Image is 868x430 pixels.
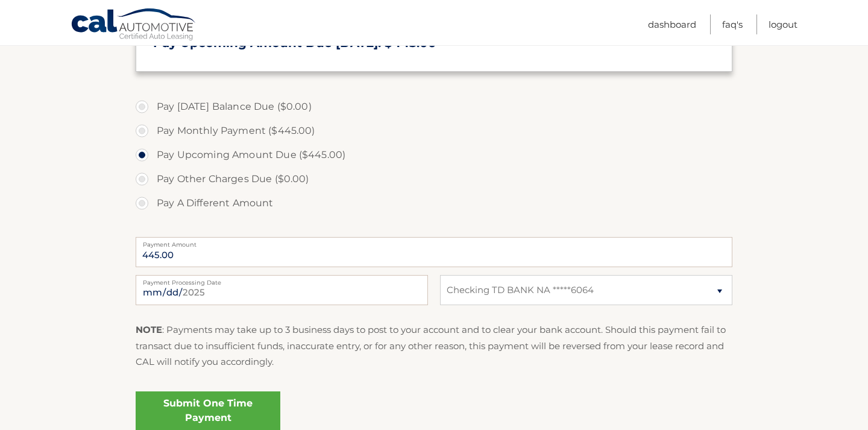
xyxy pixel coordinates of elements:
a: Dashboard [648,14,696,34]
input: Payment Amount [136,237,732,267]
label: Pay Upcoming Amount Due ($445.00) [136,143,732,167]
a: Cal Automotive [71,8,197,43]
label: Pay A Different Amount [136,191,732,215]
label: Pay Monthly Payment ($445.00) [136,119,732,143]
strong: NOTE [136,324,162,335]
label: Pay Other Charges Due ($0.00) [136,167,732,191]
a: FAQ's [722,14,743,34]
a: Logout [769,14,797,34]
label: Pay [DATE] Balance Due ($0.00) [136,95,732,119]
p: : Payments may take up to 3 business days to post to your account and to clear your bank account.... [136,322,732,370]
label: Payment Processing Date [136,275,428,285]
a: Submit One Time Payment [136,391,280,430]
label: Payment Amount [136,237,732,247]
input: Payment Date [136,275,428,305]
